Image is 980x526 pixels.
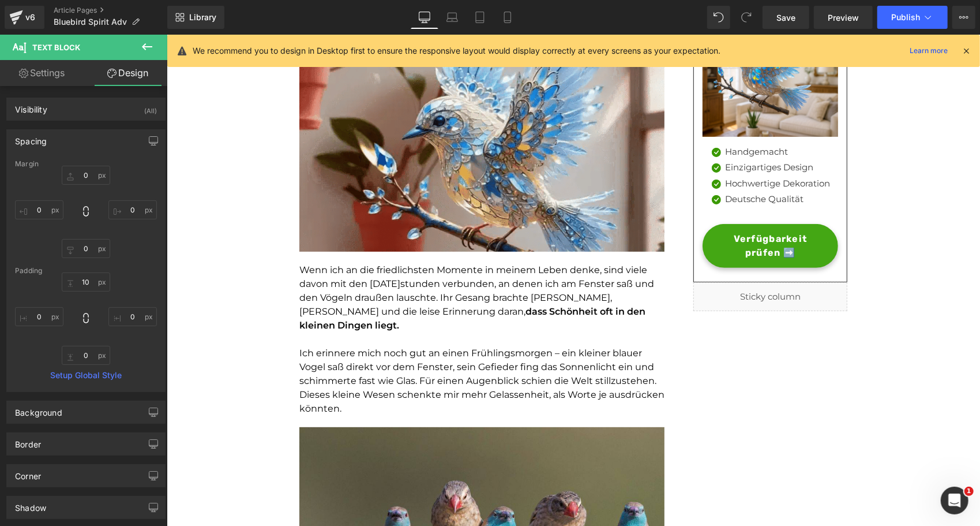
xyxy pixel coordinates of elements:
[5,6,44,29] a: v6
[62,239,110,258] input: 0
[54,17,127,27] span: Bluebird Spirit Adv
[15,465,41,481] div: Corner
[15,130,47,146] div: Spacing
[62,346,110,365] input: 0
[494,6,521,29] a: Mobile
[23,10,37,25] div: v6
[15,497,46,513] div: Shadow
[133,230,487,296] font: dass Schönheit oft in den kleinen Dingen liegt.
[15,160,157,168] div: Margin
[167,6,224,29] a: New Library
[62,166,110,185] input: 0
[559,111,664,124] p: Handgemacht
[735,6,758,29] button: Redo
[828,12,859,24] span: Preview
[15,371,157,380] a: Setup Global Style
[814,6,873,29] a: Preview
[54,6,167,15] a: Article Pages
[15,200,63,219] input: 0
[15,98,47,114] div: Visibility
[193,44,720,57] p: We recommend you to design in Desktop first to ensure the responsive layout would display correct...
[133,313,498,379] span: Ich erinnere mich noch gut an einen Frühlingsmorgen – ein kleiner blauer Vogel saß direkt vor dem...
[108,200,157,219] input: 0
[891,13,920,22] span: Publish
[548,197,659,225] span: Verfügbarkeit prüfen ➡️
[466,6,494,29] a: Tablet
[964,487,974,496] span: 1
[776,12,795,24] span: Save
[905,44,952,58] a: Learn more
[86,60,170,86] a: Design
[877,6,948,29] button: Publish
[133,230,487,282] span: Wenn ich an die friedlichsten Momente in meinem Leben denke, sind viele davon mit den [DATE]stund...
[536,189,671,233] a: Verfügbarkeit prüfen ➡️
[707,6,730,29] button: Undo
[32,43,80,52] span: Text Block
[144,98,157,117] div: (All)
[559,126,664,140] p: Einzigartiges Design
[952,6,975,29] button: More
[15,307,63,326] input: 0
[559,158,664,171] p: Deutsche Qualität
[108,307,157,326] input: 0
[411,6,438,29] a: Desktop
[62,273,110,292] input: 0
[559,143,664,156] p: Hochwertige Dekoration
[941,487,968,514] iframe: Intercom live chat
[189,12,216,23] span: Library
[15,433,41,449] div: Border
[15,267,157,275] div: Padding
[438,6,466,29] a: Laptop
[15,401,62,417] div: Background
